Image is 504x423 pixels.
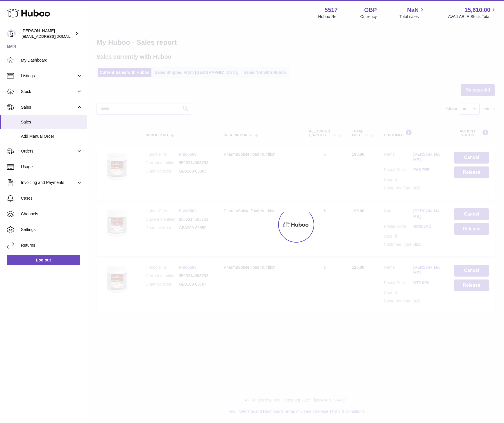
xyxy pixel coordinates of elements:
[7,255,80,265] a: Log out
[21,180,76,185] span: Invoicing and Payments
[7,29,16,38] img: alessiavanzwolle@hotmail.com
[21,134,83,139] span: Add Manual Order
[399,14,425,19] span: Total sales
[318,14,338,19] div: Huboo Ref
[21,211,83,217] span: Channels
[21,164,83,170] span: Usage
[448,14,497,19] span: AVAILABLE Stock Total
[22,34,85,39] span: [EMAIL_ADDRESS][DOMAIN_NAME]
[21,243,83,248] span: Returns
[21,119,83,125] span: Sales
[360,14,377,19] div: Currency
[21,58,83,63] span: My Dashboard
[364,6,377,14] strong: GBP
[21,148,76,154] span: Orders
[448,6,497,19] a: 15,610.00 AVAILABLE Stock Total
[21,105,76,110] span: Sales
[22,28,74,39] div: [PERSON_NAME]
[407,6,419,14] span: NaN
[21,73,76,79] span: Listings
[21,196,83,201] span: Cases
[464,6,490,14] span: 15,610.00
[399,6,425,19] a: NaN Total sales
[21,89,76,94] span: Stock
[21,227,83,232] span: Settings
[325,6,338,14] strong: 5517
